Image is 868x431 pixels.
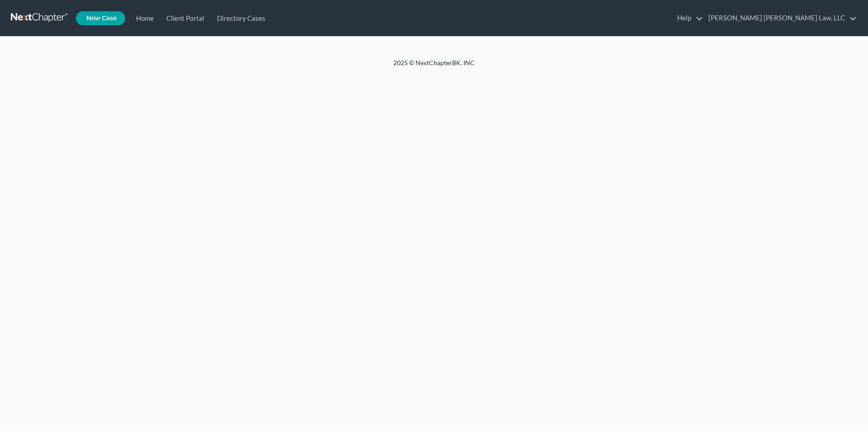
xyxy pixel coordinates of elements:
div: 2025 © NextChapterBK, INC [176,58,692,75]
a: Home [128,10,158,26]
a: Directory Cases [209,10,270,26]
new-legal-case-button: New Case [76,11,125,25]
a: Help [673,10,703,26]
a: [PERSON_NAME] [PERSON_NAME] Law, LLC [704,10,857,26]
a: Client Portal [158,10,209,26]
